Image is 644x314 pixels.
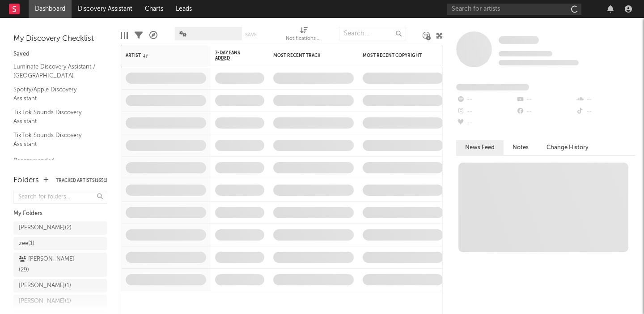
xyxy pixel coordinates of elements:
[576,106,635,117] div: --
[286,22,322,48] div: Notifications (Artist)
[19,223,72,233] div: [PERSON_NAME] ( 2 )
[13,49,107,60] div: Saved
[215,50,251,61] span: 7-Day Fans Added
[456,84,529,90] span: Fans Added by Platform
[126,53,193,58] div: Artist
[456,140,504,155] button: News Feed
[576,94,635,106] div: --
[499,36,539,45] a: Some Artist
[245,32,257,37] button: Save
[499,36,539,44] span: Some Artist
[516,94,575,106] div: --
[13,130,98,149] a: TikTok Sounds Discovery Assistant
[13,237,107,250] a: zee(1)
[363,53,430,58] div: Most Recent Copyright
[456,117,516,129] div: --
[121,22,128,48] div: Edit Columns
[447,4,581,15] input: Search for artists
[13,208,107,219] div: My Folders
[13,191,107,204] input: Search for folders...
[13,34,107,44] div: My Discovery Checklist
[499,60,579,65] span: 0 fans last week
[19,254,82,275] div: [PERSON_NAME] ( 29 )
[273,53,340,58] div: Most Recent Track
[499,51,552,56] span: Tracking Since: [DATE]
[13,295,107,308] a: [PERSON_NAME](1)
[13,175,39,186] div: Folders
[56,178,107,183] button: Tracked Artists(1651)
[19,296,71,307] div: [PERSON_NAME] ( 1 )
[13,155,107,166] div: Recommended
[339,27,406,40] input: Search...
[13,62,98,80] a: Luminate Discovery Assistant / [GEOGRAPHIC_DATA]
[19,238,34,249] div: zee ( 1 )
[286,34,322,44] div: Notifications (Artist)
[149,22,157,48] div: A&R Pipeline
[13,279,107,292] a: [PERSON_NAME](1)
[456,106,516,117] div: --
[13,253,107,277] a: [PERSON_NAME](29)
[13,221,107,235] a: [PERSON_NAME](2)
[456,94,516,106] div: --
[19,280,71,291] div: [PERSON_NAME] ( 1 )
[538,140,597,155] button: Change History
[13,85,98,103] a: Spotify/Apple Discovery Assistant
[516,106,575,117] div: --
[504,140,538,155] button: Notes
[135,22,143,48] div: Filters
[13,108,98,126] a: TikTok Sounds Discovery Assistant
